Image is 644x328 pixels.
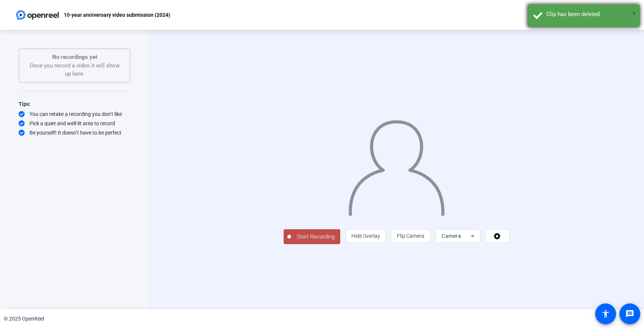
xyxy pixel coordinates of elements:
div: Clip has been deleted [546,10,634,19]
div: Pick a quiet and well-lit area to record [19,120,130,127]
button: Flip Camera [391,229,430,243]
p: No recordings yet [27,53,122,61]
span: Start Recording [291,233,340,241]
div: Tips: [19,100,130,108]
div: You can retake a recording you don’t like [19,110,130,118]
mat-icon: accessibility [601,309,610,318]
div: Once you record a video it will show up here. [27,53,122,78]
p: 10-year anniversary video submission (2024) [64,10,170,19]
div: © 2025 OpenReel [4,315,44,323]
span: Hide Overlay [351,233,380,239]
img: OpenReel logo [15,7,60,22]
span: × [632,9,636,18]
button: Hide Overlay [345,229,386,243]
img: overlay [348,114,445,216]
button: Start Recording [284,229,340,244]
span: Camera [442,233,461,239]
button: Close [632,8,636,19]
div: Be yourself! It doesn’t have to be perfect [19,129,130,136]
mat-icon: message [625,309,634,318]
span: Flip Camera [397,233,424,239]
